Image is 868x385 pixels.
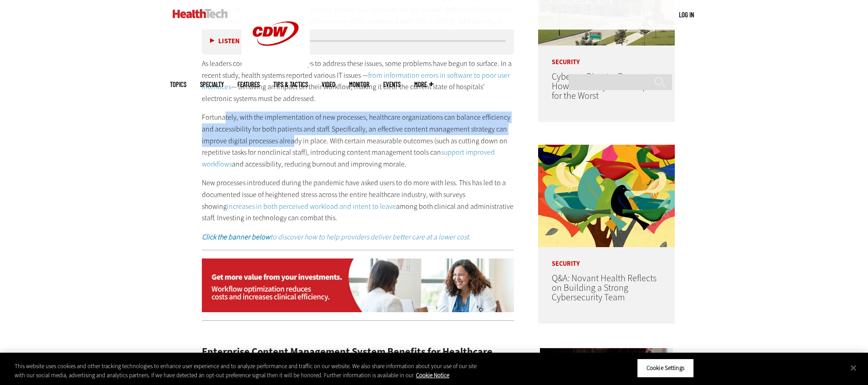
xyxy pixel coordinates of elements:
a: Click the banner belowto discover how to help providers deliver better care at a lower cost. [202,232,471,242]
button: Close [843,358,863,378]
p: New processes introduced during the pandemic have asked users to do more with less. This has led ... [202,177,514,223]
p: Fortunately, with the implementation of new processes, healthcare organizations can balance effic... [202,111,514,170]
button: Cookie Settings [637,359,694,378]
a: Q&A: Novant Health Reflects on Building a Strong Cybersecurity Team [552,272,657,304]
a: support improved workflows [202,147,495,169]
div: User menu [679,10,694,20]
a: Features [237,81,260,88]
a: More information about your privacy [416,371,449,379]
p: Security [538,247,675,267]
a: from information errors in software to poor user interfaces [202,71,510,92]
a: Events [383,81,401,88]
span: Specialty [200,81,224,88]
h2: Enterprise Content Management System Benefits for Healthcare [202,347,514,357]
a: Log in [679,10,694,19]
em: to discover how to help providers deliver better care at a lower cost. [202,232,471,242]
strong: Click the banner below [202,232,270,242]
a: Tips & Tactics [273,81,308,88]
img: Home [173,9,228,18]
a: increases in both perceived workload and intent to leave [227,202,396,211]
a: CDW [241,60,310,70]
a: MonITor [349,81,370,88]
div: This website uses cookies and other tracking technologies to enhance user experience and to analy... [15,362,478,380]
img: abstract illustration of a tree [538,145,675,247]
img: ht-workflowoptimization-static-2024-na-desktop [202,258,514,312]
a: Video [322,81,335,88]
span: More [414,81,433,88]
span: Topics [170,81,186,88]
a: Cyber vs. Disaster Recovery: How Health Systems Prepare for the Worst [552,71,659,102]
